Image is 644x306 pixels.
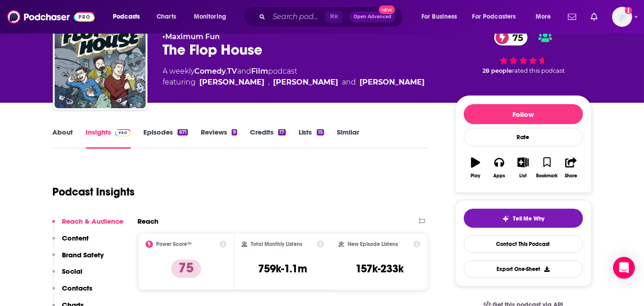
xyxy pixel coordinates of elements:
[529,10,563,24] button: open menu
[250,128,285,149] a: Credits17
[587,9,601,25] a: Show notifications dropdown
[337,128,359,149] a: Similar
[342,77,356,88] span: and
[464,209,583,228] button: tell me why sparkleTell Me Why
[62,234,89,242] p: Content
[157,10,176,23] span: Charts
[52,251,104,267] button: Brand Safety
[274,77,339,88] div: [PERSON_NAME]
[483,67,512,74] span: 28 people
[467,10,529,24] button: open menu
[464,128,583,146] div: Rate
[325,11,342,23] span: ⌘ K
[195,67,226,75] a: Comedy
[62,251,104,259] p: Brand Safety
[317,129,324,135] div: 15
[536,173,558,179] div: Bookmark
[228,67,238,75] a: TV
[55,17,146,108] img: The Flop House
[52,234,89,251] button: Content
[471,173,480,179] div: Play
[163,77,425,88] span: featuring
[464,104,583,124] button: Follow
[299,128,324,149] a: Lists15
[252,67,269,75] a: Film
[166,32,220,41] a: Maximum Fun
[113,10,140,23] span: Podcasts
[536,10,551,23] span: More
[421,10,457,23] span: For Business
[163,32,220,41] span: •
[464,235,583,253] a: Contact This Podcast
[115,129,131,136] img: Podchaser Pro
[502,215,509,222] img: tell me why sparkle
[494,30,527,45] a: 75
[53,185,135,199] h1: Podcast Insights
[53,128,73,149] a: About
[226,67,228,75] span: ,
[535,151,559,184] button: Bookmark
[194,10,226,23] span: Monitoring
[106,10,152,24] button: open menu
[520,173,527,179] div: List
[613,257,635,279] div: Open Intercom Messenger
[278,129,285,135] div: 17
[625,7,632,14] svg: Add a profile image
[493,173,505,179] div: Apps
[62,284,93,292] p: Contacts
[62,217,124,226] p: Reach & Audience
[512,67,565,74] span: rated this podcast
[513,215,544,222] span: Tell Me Why
[177,129,188,135] div: 671
[415,10,469,24] button: open menu
[143,128,188,149] a: Episodes671
[565,173,577,179] div: Share
[472,10,516,23] span: For Podcasters
[612,7,632,27] span: Logged in as ocharlson
[269,10,325,24] input: Search podcasts, credits, & more...
[201,128,237,149] a: Reviews9
[62,267,83,276] p: Social
[455,24,592,80] div: 75 28 peoplerated this podcast
[138,217,159,226] h2: Reach
[612,7,632,27] img: User Profile
[157,241,192,247] h2: Power Score™
[52,217,124,234] button: Reach & Audience
[612,7,632,27] button: Show profile menu
[52,284,93,301] button: Contacts
[232,129,237,135] div: 9
[238,67,252,75] span: and
[163,66,425,88] div: A weekly podcast
[52,267,83,284] button: Social
[487,151,511,184] button: Apps
[350,11,396,22] button: Open AdvancedNew
[379,5,395,14] span: New
[464,260,583,278] button: Export One-Sheet
[151,10,182,24] a: Charts
[355,262,404,276] h3: 157k-233k
[251,241,302,247] h2: Total Monthly Listens
[188,10,238,24] button: open menu
[7,8,95,25] img: Podchaser - Follow, Share and Rate Podcasts
[86,128,131,149] a: InsightsPodchaser Pro
[258,262,307,276] h3: 759k-1.1m
[564,9,580,25] a: Show notifications dropdown
[348,241,398,247] h2: New Episode Listens
[269,77,270,88] span: ,
[511,151,535,184] button: List
[503,30,527,45] span: 75
[464,151,487,184] button: Play
[354,15,391,19] span: Open Advanced
[200,77,265,88] div: [PERSON_NAME]
[559,151,583,184] button: Share
[360,77,425,88] div: [PERSON_NAME]
[253,6,412,27] div: Search podcasts, credits, & more...
[171,260,201,278] p: 75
